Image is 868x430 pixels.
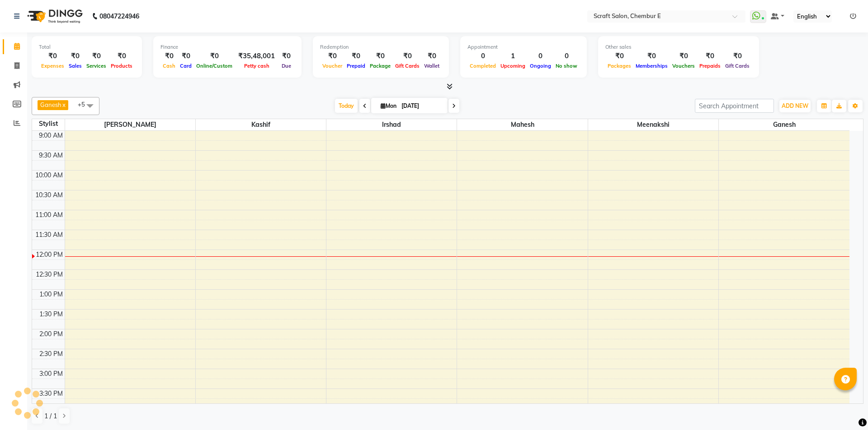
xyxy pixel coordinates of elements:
div: 2:00 PM [38,329,65,339]
input: Search Appointment [695,99,774,113]
span: Card [178,63,194,69]
span: 1 / 1 [44,412,57,421]
span: Mon [378,102,399,109]
div: ₹0 [84,51,108,61]
div: 12:30 PM [34,270,65,279]
div: ₹0 [605,51,633,61]
span: Products [108,63,135,69]
span: Packages [605,63,633,69]
span: Package [368,63,393,69]
span: Memberships [633,63,670,69]
div: 1 [498,51,528,61]
div: 0 [528,51,553,61]
div: Other sales [605,43,752,51]
span: Vouchers [670,63,697,69]
span: Sales [66,63,84,69]
div: 0 [553,51,580,61]
span: Prepaids [697,63,723,69]
div: 9:30 AM [37,151,65,160]
div: ₹0 [278,51,294,61]
span: Mahesh [457,119,587,130]
div: 1:30 PM [38,310,65,319]
div: Total [39,43,135,51]
span: No show [553,63,580,69]
span: [PERSON_NAME] [65,119,195,130]
div: ₹0 [194,51,235,61]
div: Stylist [32,119,65,129]
div: 11:00 AM [33,210,65,220]
a: x [61,101,66,108]
span: Today [335,99,358,113]
div: 12:00 PM [34,250,65,259]
span: Online/Custom [194,63,235,69]
div: ₹0 [344,51,368,61]
div: ₹0 [39,51,66,61]
span: Ganesh [719,119,849,130]
span: Upcoming [498,63,528,69]
div: 3:00 PM [38,369,65,379]
div: ₹0 [368,51,393,61]
div: ₹0 [160,51,178,61]
span: Gift Cards [723,63,752,69]
div: 3:30 PM [38,389,65,398]
div: 10:00 AM [33,171,65,180]
div: ₹35,48,001 [235,51,278,61]
div: ₹0 [697,51,723,61]
div: Redemption [320,43,442,51]
div: ₹0 [178,51,194,61]
span: Cash [160,63,178,69]
button: ADD NEW [779,100,811,112]
span: Prepaid [344,63,368,69]
div: ₹0 [320,51,344,61]
img: logo [23,4,85,29]
span: Completed [467,63,498,69]
div: 11:30 AM [33,230,65,240]
span: Due [279,63,293,69]
div: 10:30 AM [33,190,65,200]
div: 1:00 PM [38,290,65,299]
span: Wallet [422,63,442,69]
b: 08047224946 [99,4,139,29]
div: 0 [467,51,498,61]
div: 2:30 PM [38,349,65,359]
span: Kashif [196,119,326,130]
div: Appointment [467,43,580,51]
span: Ongoing [528,63,553,69]
span: Voucher [320,63,344,69]
span: Meenakshi [588,119,718,130]
div: ₹0 [393,51,422,61]
span: Expenses [39,63,66,69]
div: ₹0 [422,51,442,61]
div: ₹0 [108,51,135,61]
span: Ganesh [40,101,61,108]
span: Services [84,63,108,69]
input: 2025-09-01 [399,99,444,113]
div: ₹0 [723,51,752,61]
span: Irshad [326,119,457,130]
div: ₹0 [670,51,697,61]
div: Finance [160,43,294,51]
span: Gift Cards [393,63,422,69]
div: ₹0 [66,51,84,61]
span: Petty cash [242,63,272,69]
div: 9:00 AM [37,131,65,140]
div: ₹0 [633,51,670,61]
span: +5 [78,101,92,108]
span: ADD NEW [782,102,808,109]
